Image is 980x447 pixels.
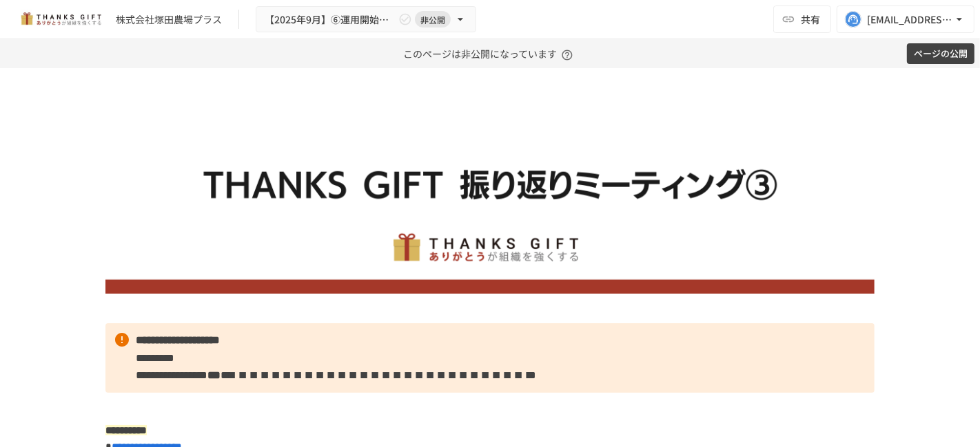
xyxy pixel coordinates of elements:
p: このページは非公開になっています [404,39,577,68]
button: [EMAIL_ADDRESS][DOMAIN_NAME] [837,6,974,33]
div: [EMAIL_ADDRESS][DOMAIN_NAME] [867,11,952,28]
span: 非公開 [415,12,451,27]
img: mMP1OxWUAhQbsRWCurg7vIHe5HqDpP7qZo7fRoNLXQh [17,8,105,30]
span: 【2025年9月】⑥運用開始後3回目振り返りMTG [265,11,396,28]
button: ページの公開 [907,43,974,65]
img: stbW6F7rHXdPxRGlbpcc7gFj51VwHEhmBXBQJnqIxtI [105,102,875,294]
span: 共有 [801,12,820,27]
div: 株式会社塚田農場プラス [116,12,222,27]
button: 共有 [773,6,831,33]
button: 【2025年9月】⑥運用開始後3回目振り返りMTG非公開 [256,6,476,33]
